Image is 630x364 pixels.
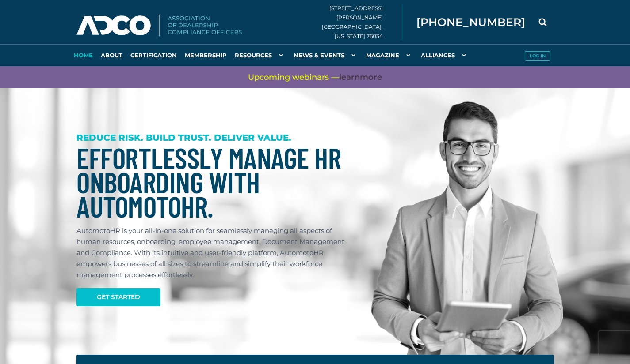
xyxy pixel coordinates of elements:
[181,44,231,66] a: Membership
[416,17,525,28] span: [PHONE_NUMBER]
[76,288,160,306] a: Get Started
[76,15,242,37] img: Association of Dealership Compliance Officers logo
[322,4,403,41] div: [STREET_ADDRESS][PERSON_NAME] [GEOGRAPHIC_DATA], [US_STATE] 76034
[70,44,97,66] a: Home
[417,44,473,66] a: Alliances
[521,44,554,66] a: Log in
[126,44,181,66] a: Certification
[97,44,126,66] a: About
[525,51,550,61] button: Log in
[339,72,382,83] a: learnmore
[76,146,350,218] h1: Effortlessly Manage HR Onboarding with AutomotoHR.
[231,44,290,66] a: Resources
[339,72,360,82] span: learn
[76,132,350,143] h3: REDUCE RISK. BUILD TRUST. DELIVER VALUE.
[248,72,382,83] span: Upcoming webinars —
[290,44,362,66] a: News & Events
[362,44,417,66] a: Magazine
[76,225,350,280] p: AutomotoHR is your all-in-one solution for seamlessly managing all aspects of human resources, on...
